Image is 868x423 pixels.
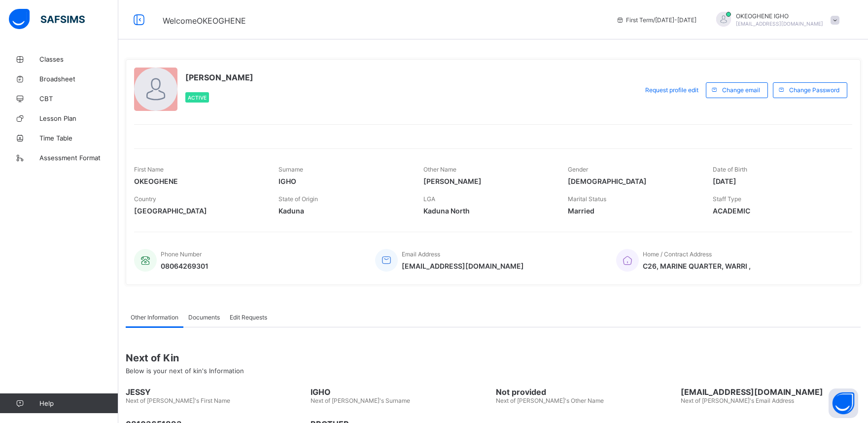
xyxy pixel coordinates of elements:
[278,195,318,203] span: State of Origin
[402,250,440,258] span: Email Address
[643,250,712,258] span: Home / Contract Address
[713,177,842,185] span: [DATE]
[681,397,794,404] span: Next of [PERSON_NAME]'s Email Address
[134,177,264,185] span: OKEOGHENE
[126,352,861,364] span: Next of Kin
[39,134,118,142] span: Time Table
[496,397,604,404] span: Next of [PERSON_NAME]'s Other Name
[616,16,696,24] span: session/term information
[278,166,303,173] span: Surname
[134,166,164,173] span: First Name
[706,12,844,28] div: OKEOGHENEIGHO
[423,166,456,173] span: Other Name
[568,207,697,215] span: Married
[163,16,246,26] span: Welcome OKEOGHENE
[185,72,253,82] span: [PERSON_NAME]
[568,195,606,203] span: Marital Status
[643,262,751,270] span: C26, MARINE QUARTER, WARRI ,
[645,86,698,94] span: Request profile edit
[188,314,220,321] span: Documents
[713,166,747,173] span: Date of Birth
[311,397,410,404] span: Next of [PERSON_NAME]'s Surname
[402,262,524,270] span: [EMAIL_ADDRESS][DOMAIN_NAME]
[39,154,118,162] span: Assessment Format
[736,12,823,20] span: OKEOGHENE IGHO
[713,207,842,215] span: ACADEMIC
[722,86,760,94] span: Change email
[496,387,676,397] span: Not provided
[39,399,118,407] span: Help
[423,177,553,185] span: [PERSON_NAME]
[423,207,553,215] span: Kaduna North
[131,314,178,321] span: Other Information
[423,195,435,203] span: LGA
[134,195,156,203] span: Country
[161,262,208,270] span: 08064269301
[829,388,858,418] button: Open asap
[789,86,839,94] span: Change Password
[9,9,85,30] img: safsims
[681,387,861,397] span: [EMAIL_ADDRESS][DOMAIN_NAME]
[278,177,408,185] span: IGHO
[126,397,230,404] span: Next of [PERSON_NAME]'s First Name
[126,387,306,397] span: JESSY
[39,95,118,103] span: CBT
[126,367,244,375] span: Below is your next of kin's Information
[188,95,207,101] span: Active
[736,21,823,27] span: [EMAIL_ADDRESS][DOMAIN_NAME]
[134,207,264,215] span: [GEOGRAPHIC_DATA]
[311,387,490,397] span: IGHO
[39,114,118,122] span: Lesson Plan
[713,195,741,203] span: Staff Type
[39,75,118,83] span: Broadsheet
[230,314,267,321] span: Edit Requests
[39,55,118,63] span: Classes
[278,207,408,215] span: Kaduna
[568,177,697,185] span: [DEMOGRAPHIC_DATA]
[568,166,588,173] span: Gender
[161,250,202,258] span: Phone Number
